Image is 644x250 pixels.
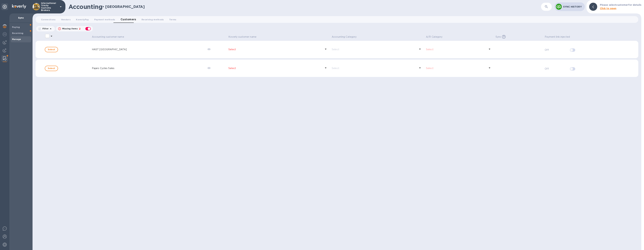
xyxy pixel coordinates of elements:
[56,26,93,31] button: Missing items2
[45,47,58,52] button: Select
[92,35,128,39] span: Accounting customer name
[12,26,20,28] b: Paying
[48,66,55,70] span: Select
[121,17,136,22] span: Customers
[426,35,443,39] p: A/R Category
[332,67,417,70] p: Select
[142,18,164,21] span: Receiving methods
[102,5,145,9] h2: • [GEOGRAPHIC_DATA]
[61,18,71,21] span: Vendors
[41,18,56,21] span: Connections
[79,27,80,31] p: 2
[228,35,261,39] span: Koverly customer name
[62,27,78,30] p: Missing items
[12,16,30,19] p: Sync
[41,2,58,11] p: International Trinity Customs Brokers
[12,32,23,34] b: Receiving
[94,18,115,21] span: Payment methods
[496,35,501,39] p: Sync
[68,3,102,10] h1: Accounting
[48,48,55,52] span: Select
[76,18,89,21] span: KoverlyPay
[332,35,357,39] p: Accounting Category
[563,5,582,8] p: Sync History
[545,35,574,39] span: Payment link injected
[426,67,486,70] p: Select
[228,35,256,39] p: Koverly customer name
[426,48,486,51] p: Select
[92,35,124,39] p: Accounting customer name
[45,66,58,71] button: Select
[496,35,510,39] span: Sync
[600,4,641,6] b: Please select customer for details
[92,48,205,51] p: HAST [GEOGRAPHIC_DATA]
[600,7,616,10] b: Click to open
[545,48,568,52] p: Off
[332,48,417,51] p: Select
[12,4,26,8] img: Logo
[1,3,8,10] div: Unpin categories
[41,27,49,30] p: Filter
[228,48,322,51] p: Select
[545,35,570,39] p: Payment link injected
[169,18,176,21] span: Terms
[332,35,361,39] span: Accounting Category
[12,38,21,40] b: Manage
[92,67,205,70] p: Pajaro Cycles Sales
[228,67,322,70] p: Select
[545,67,568,71] p: Off
[3,32,7,36] img: Foreign exchange
[426,35,447,39] span: A/R Category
